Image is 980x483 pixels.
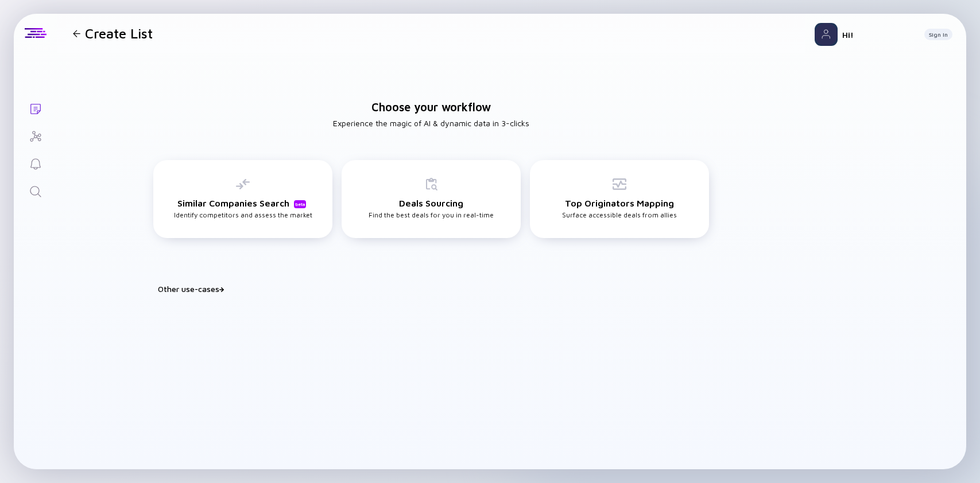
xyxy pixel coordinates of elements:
[14,94,57,122] a: Lists
[399,198,463,208] h3: Deals Sourcing
[14,122,57,149] a: Investor Map
[842,30,915,40] div: Hi!
[85,25,153,41] h1: Create List
[565,198,674,208] h3: Top Originators Mapping
[177,198,308,208] h3: Similar Companies Search
[14,177,57,204] a: Search
[174,177,312,219] div: Identify competitors and assess the market
[14,149,57,177] a: Reminders
[562,177,677,219] div: Surface accessible deals from allies
[294,200,306,208] div: beta
[371,100,491,114] h1: Choose your workflow
[924,29,952,40] button: Sign In
[158,284,718,294] div: Other use-cases
[369,177,494,219] div: Find the best deals for you in real-time
[815,23,838,46] img: Profile Picture
[333,118,529,128] h2: Experience the magic of AI & dynamic data in 3-clicks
